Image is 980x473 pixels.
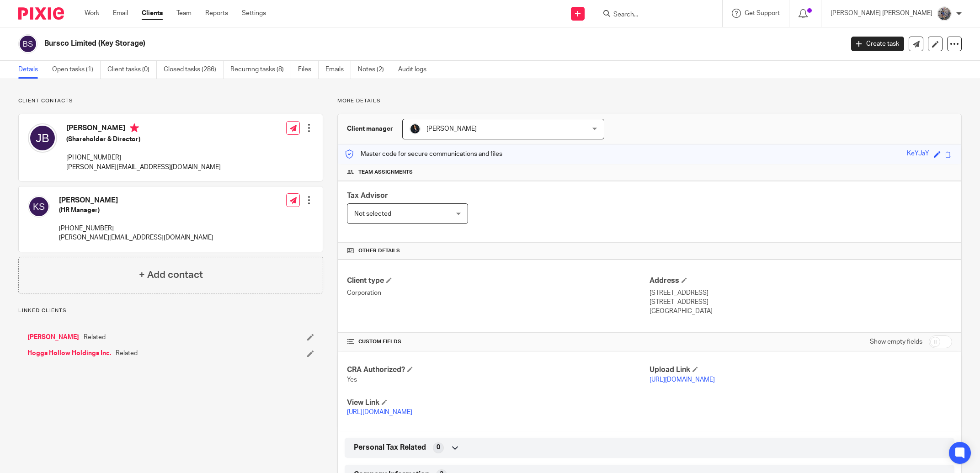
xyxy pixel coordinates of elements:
h4: [PERSON_NAME] [66,123,221,135]
span: Related [84,333,106,342]
a: [PERSON_NAME] [27,333,79,342]
span: Tax Advisor [347,192,388,199]
span: Related [116,349,138,358]
a: Reports [205,9,228,18]
img: HardeepM.png [410,123,421,134]
a: Recurring tasks (8) [230,61,291,79]
a: Open tasks (1) [52,61,101,79]
a: Details [18,61,45,79]
span: Get Support [745,10,780,16]
p: [PERSON_NAME][EMAIL_ADDRESS][DOMAIN_NAME] [66,163,221,172]
h4: CUSTOM FIELDS [347,338,650,345]
a: Hoggs Hollow Holdings Inc. [27,349,111,358]
p: [PHONE_NUMBER] [66,153,221,162]
a: Email [113,9,128,18]
img: svg%3E [18,34,37,53]
h2: Bursco Limited (Key Storage) [44,39,679,48]
p: [STREET_ADDRESS] [650,288,952,298]
a: Client tasks (0) [107,61,157,79]
p: [GEOGRAPHIC_DATA] [650,307,952,316]
img: svg%3E [28,123,57,153]
a: Team [176,9,192,18]
h5: (Shareholder & Director) [66,135,221,144]
a: Closed tasks (286) [164,61,224,79]
a: [URL][DOMAIN_NAME] [650,377,715,383]
a: Notes (2) [358,61,391,79]
a: Clients [142,9,163,18]
h4: Address [650,276,952,286]
a: Emails [325,61,351,79]
span: Other details [358,247,400,255]
p: [STREET_ADDRESS] [650,298,952,307]
h5: (HR Manager) [59,206,213,215]
span: Yes [347,377,357,383]
p: Linked clients [18,307,323,314]
a: Create task [851,37,904,51]
h4: CRA Authorized? [347,365,650,375]
p: Corporation [347,288,650,298]
p: Master code for secure communications and files [345,149,502,159]
a: [URL][DOMAIN_NAME] [347,409,412,415]
img: Pixie [18,7,64,20]
p: Client contacts [18,97,323,105]
div: KeYJaY [907,149,929,159]
span: [PERSON_NAME] [426,126,477,132]
span: Personal Tax Related [354,443,426,452]
span: Not selected [354,211,391,217]
h4: Client type [347,276,650,286]
a: Audit logs [398,61,433,79]
p: [PERSON_NAME] [PERSON_NAME] [831,9,932,18]
h4: [PERSON_NAME] [59,196,213,205]
a: Settings [242,9,266,18]
p: [PERSON_NAME][EMAIL_ADDRESS][DOMAIN_NAME] [59,233,213,242]
span: Team assignments [358,169,413,176]
a: Work [85,9,99,18]
h3: Client manager [347,124,393,133]
input: Search [612,11,695,19]
i: Primary [130,123,139,133]
p: More details [337,97,962,105]
span: 0 [437,443,440,452]
img: svg%3E [28,196,50,218]
img: 20160912_191538.jpg [937,6,952,21]
label: Show empty fields [870,337,922,346]
h4: Upload Link [650,365,952,375]
p: [PHONE_NUMBER] [59,224,213,233]
h4: View Link [347,398,650,408]
a: Files [298,61,319,79]
h4: + Add contact [139,268,203,282]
